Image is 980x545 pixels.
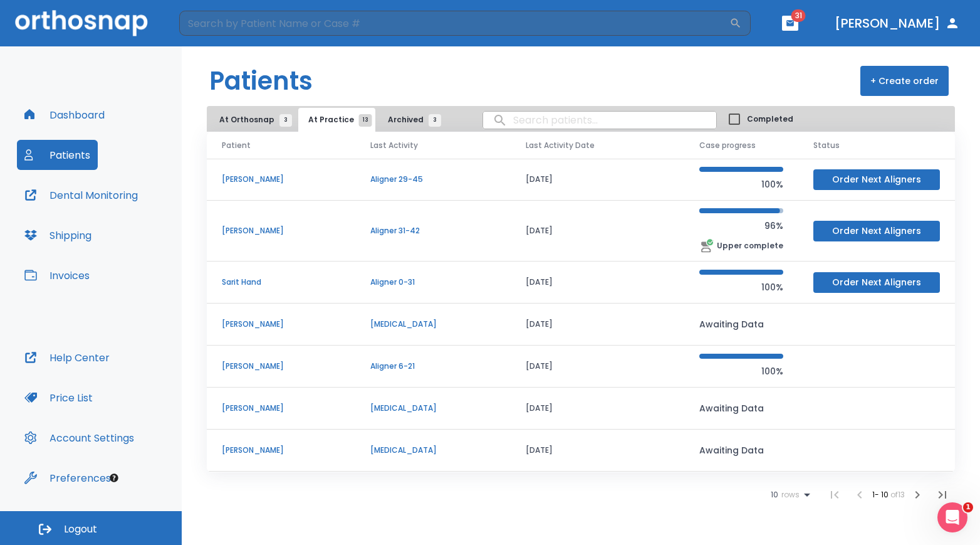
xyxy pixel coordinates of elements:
[17,140,98,170] button: Patients
[370,174,496,185] p: Aligner 29-45
[791,9,806,22] span: 31
[370,445,496,456] p: [MEDICAL_DATA]
[699,401,783,416] p: Awaiting Data
[64,522,97,536] span: Logout
[17,260,97,290] button: Invoices
[526,140,595,151] span: Last Activity Date
[813,169,940,190] button: Order Next Aligners
[222,319,340,330] p: [PERSON_NAME]
[747,114,793,125] span: Completed
[771,490,778,499] span: 10
[511,262,684,304] td: [DATE]
[108,472,120,484] div: Tooltip anchor
[17,342,117,373] button: Help Center
[222,174,340,185] p: [PERSON_NAME]
[890,489,905,500] span: of 13
[370,225,496,236] p: Aligner 31-42
[717,240,783,251] p: Upper complete
[388,114,435,125] span: Archived
[511,159,684,201] td: [DATE]
[17,463,118,493] button: Preferences
[511,201,684,262] td: [DATE]
[370,277,496,288] p: Aligner 0-31
[17,220,99,250] button: Shipping
[813,272,940,293] button: Order Next Aligners
[511,304,684,346] td: [DATE]
[222,225,340,236] p: [PERSON_NAME]
[699,218,783,233] p: 96%
[15,10,148,36] img: Orthosnap
[222,277,340,288] p: Sarit Hand
[17,180,145,210] button: Dental Monitoring
[17,100,112,130] button: Dashboard
[222,403,340,414] p: [PERSON_NAME]
[308,114,365,125] span: At Practice
[699,177,783,192] p: 100%
[699,140,756,151] span: Case progress
[483,108,716,132] input: search
[830,12,965,34] button: [PERSON_NAME]
[699,443,783,458] p: Awaiting Data
[937,502,967,532] iframe: Intercom live chat
[963,502,973,512] span: 1
[17,383,100,413] button: Price List
[370,319,496,330] p: [MEDICAL_DATA]
[219,114,286,125] span: At Orthosnap
[222,445,340,456] p: [PERSON_NAME]
[699,280,783,295] p: 100%
[511,430,684,472] td: [DATE]
[370,140,418,151] span: Last Activity
[370,403,496,414] p: [MEDICAL_DATA]
[179,11,729,36] input: Search by Patient Name or Case #
[511,388,684,430] td: [DATE]
[370,361,496,372] p: Aligner 6-21
[699,364,783,379] p: 100%
[511,346,684,388] td: [DATE]
[209,62,313,100] h1: Patients
[17,423,142,453] button: Account Settings
[860,66,949,96] button: + Create order
[429,114,441,127] span: 3
[359,114,372,127] span: 13
[209,108,447,132] div: tabs
[222,361,340,372] p: [PERSON_NAME]
[813,221,940,241] button: Order Next Aligners
[222,140,251,151] span: Patient
[699,317,783,332] p: Awaiting Data
[511,472,684,514] td: [DATE]
[279,114,292,127] span: 3
[813,140,840,151] span: Status
[872,489,890,500] span: 1 - 10
[778,490,800,499] span: rows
